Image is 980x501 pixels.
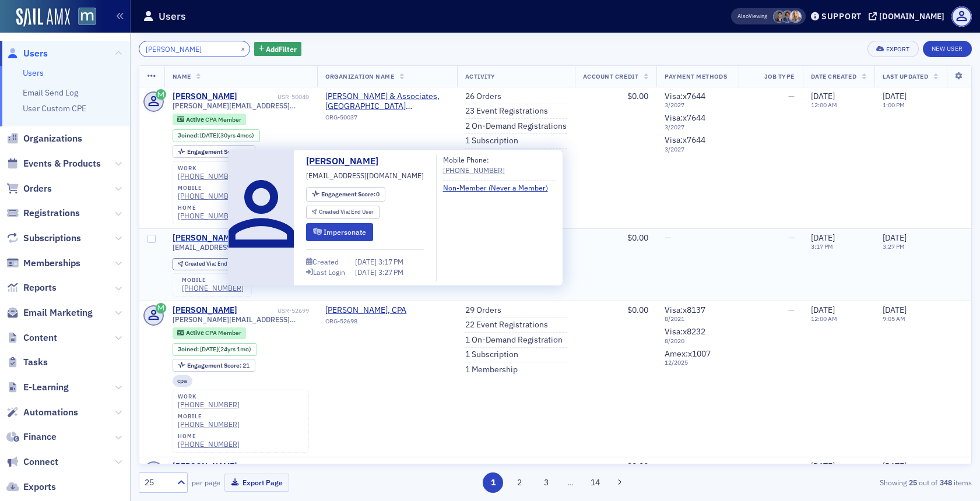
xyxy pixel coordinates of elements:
div: Joined: 2001-08-10 00:00:00 [173,343,257,356]
a: Active CPA Member [177,329,241,337]
a: Tasks [6,356,48,369]
time: 3:17 PM [811,242,833,250]
span: — [465,461,472,471]
time: 12:00 AM [811,101,837,109]
a: 1 Membership [465,365,518,375]
div: Joined: 1995-05-16 00:00:00 [173,129,260,142]
button: Impersonate [306,223,373,241]
span: [DATE] [883,305,907,315]
a: Email Marketing [6,306,93,319]
a: [PHONE_NUMBER] [178,211,240,220]
img: SailAMX [78,8,96,26]
a: SailAMX [16,8,70,27]
div: USR-52699 [239,307,309,315]
span: Add Filter [266,44,297,54]
span: [EMAIL_ADDRESS][DOMAIN_NAME] [173,243,290,252]
span: Tasks [23,356,48,369]
span: — [788,461,795,471]
div: [PERSON_NAME] [173,305,237,316]
div: mobile [182,277,244,284]
span: [DATE] [883,461,907,471]
span: Joined : [178,345,200,353]
a: [PHONE_NUMBER] [178,440,240,449]
span: Users [23,47,48,60]
span: — [665,232,671,243]
span: $0.00 [627,305,648,315]
span: Visa : x7644 [665,135,705,145]
span: Created Via : [319,208,352,216]
span: Exports [23,481,56,493]
span: [PERSON_NAME][EMAIL_ADDRESS][PERSON_NAME][DOMAIN_NAME] [173,315,310,324]
a: Registrations [6,207,80,220]
span: Job Type [764,72,795,80]
strong: 348 [937,477,954,488]
div: Engagement Score: 10 [173,145,255,158]
span: Account Credit [583,72,638,80]
span: [PERSON_NAME][EMAIL_ADDRESS][DOMAIN_NAME] [173,101,310,110]
span: 12 / 2025 [665,359,730,366]
a: 1 On-Demand Registration [465,335,563,345]
span: [DATE] [811,305,835,315]
span: — [325,461,332,471]
span: [EMAIL_ADDRESS][DOMAIN_NAME] [306,170,424,181]
span: Last Updated [883,72,928,80]
div: Active: Active: CPA Member [173,114,247,125]
a: Users [6,47,48,60]
span: Viewing [737,12,767,20]
span: Events & Products [23,157,101,170]
span: Paul J Ostrye, CPA [325,305,431,316]
a: Orders [6,182,52,195]
a: [PHONE_NUMBER] [178,400,240,409]
span: — [665,461,671,471]
span: [DATE] [883,232,907,243]
div: End User [185,261,240,267]
span: Automations [23,406,78,419]
div: 10 [187,149,250,155]
span: Memberships [23,257,80,270]
a: [PERSON_NAME] [306,154,387,168]
span: Visa : x7644 [665,112,705,123]
span: Visa : x8137 [665,305,705,315]
div: ORG-50037 [325,114,448,125]
span: Mary Beth Halpern [773,10,785,23]
span: 3:17 PM [378,257,403,266]
a: Non-Member (Never a Member) [443,182,557,193]
a: [PERSON_NAME] [173,91,237,102]
a: Connect [6,456,58,468]
span: Date Created [811,72,856,80]
div: USR-70869 [239,463,309,471]
span: E-Learning [23,381,69,394]
a: User Custom CPE [23,103,86,114]
span: Activity [465,72,496,80]
span: $0.00 [627,91,648,101]
span: Payment Methods [665,72,727,80]
span: [DATE] [355,257,378,266]
button: 14 [585,472,605,493]
a: New User [923,41,972,57]
time: 3:27 PM [883,242,905,250]
button: AddFilter [254,42,302,57]
span: Name [173,72,191,80]
div: Active: Active: CPA Member [173,327,247,339]
span: Connect [23,456,58,468]
span: Engagement Score : [321,190,377,198]
div: (24yrs 1mo) [200,345,251,353]
a: [PHONE_NUMBER] [178,172,240,181]
a: Users [23,68,44,78]
a: [PHONE_NUMBER] [178,420,240,429]
span: 3:27 PM [378,267,403,277]
div: USR-50040 [239,93,309,101]
div: home [178,204,240,211]
a: 26 Orders [465,91,501,102]
a: Active CPA Member [177,115,241,123]
span: Active [186,115,205,124]
a: [PHONE_NUMBER] [178,192,240,200]
span: [DATE] [883,91,907,101]
a: 1 Subscription [465,350,518,360]
span: Visa : x8232 [665,326,705,337]
span: [DATE] [811,91,835,101]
